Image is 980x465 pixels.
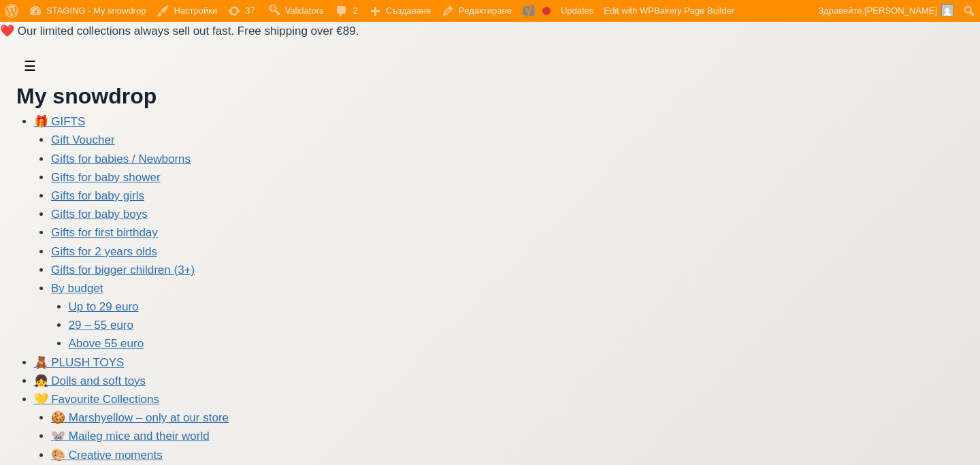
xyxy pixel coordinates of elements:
a: 🍪 Marshyellow – only at our store [51,411,229,424]
a: Gifts for 2 years olds [51,245,157,258]
a: 🎁 GIFTS [34,115,86,128]
a: Above 55 euro [69,337,144,350]
a: Gifts for baby boys [51,208,148,221]
a: Up to 29 euro [69,300,139,313]
a: 29 – 55 euro [69,319,133,332]
a: 💛 Favourite Collections [34,393,159,406]
a: 🎨 Creative moments [51,449,163,462]
label: Toggle mobile menu [16,52,44,80]
a: Gifts for bigger children (3+) [51,263,195,276]
a: Gifts for first birthday [51,226,158,239]
a: My snowdrop [16,84,157,108]
div: Focus keyphrase not set [542,7,551,15]
a: By budget [51,282,103,295]
a: 🧸 PLUSH TOYS [34,356,125,369]
span: [PERSON_NAME] [864,5,937,16]
a: 👧 Dolls and soft toys [34,374,146,387]
a: 🐭 Maileg mice and their world [51,430,210,443]
a: Gift Voucher [51,133,115,146]
a: Gifts for babies / Newborns [51,153,191,165]
a: Gifts for baby girls [51,189,144,202]
a: Gifts for baby shower [51,171,161,184]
